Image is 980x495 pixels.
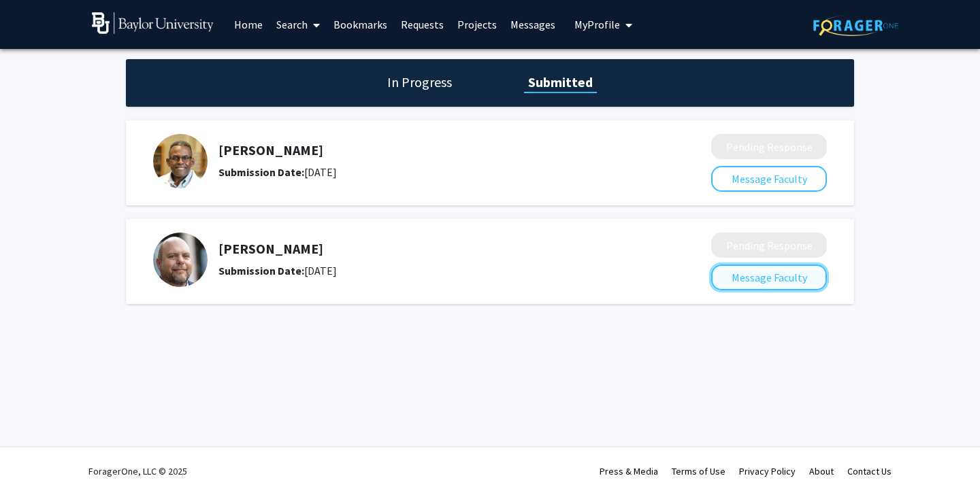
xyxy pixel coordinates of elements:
div: [DATE] [218,164,639,180]
b: Submission Date: [218,264,304,277]
img: Profile Picture [153,134,208,188]
button: Message Faculty [711,166,827,192]
h5: [PERSON_NAME] [218,241,639,257]
a: Projects [451,1,504,48]
h1: Submitted [524,73,597,92]
h1: In Progress [383,73,456,92]
a: Messages [504,1,562,48]
button: Pending Response [711,134,827,159]
a: Home [227,1,269,48]
a: Press & Media [600,465,658,477]
a: Privacy Policy [739,465,796,477]
h5: [PERSON_NAME] [218,142,639,158]
img: Profile Picture [153,233,208,287]
button: Pending Response [711,233,827,258]
div: ForagerOne, LLC © 2025 [88,447,187,495]
div: [DATE] [218,262,639,279]
span: My Profile [574,18,620,31]
a: Message Faculty [711,271,827,284]
b: Submission Date: [218,165,304,179]
a: Requests [394,1,451,48]
iframe: Chat [10,434,58,485]
a: Contact Us [847,465,892,477]
a: Terms of Use [672,465,725,477]
img: ForagerOne Logo [813,15,898,36]
a: Message Faculty [711,172,827,186]
a: Search [269,1,327,48]
img: Baylor University Logo [92,12,214,34]
a: About [809,465,834,477]
button: Message Faculty [711,264,827,290]
a: Bookmarks [327,1,394,48]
